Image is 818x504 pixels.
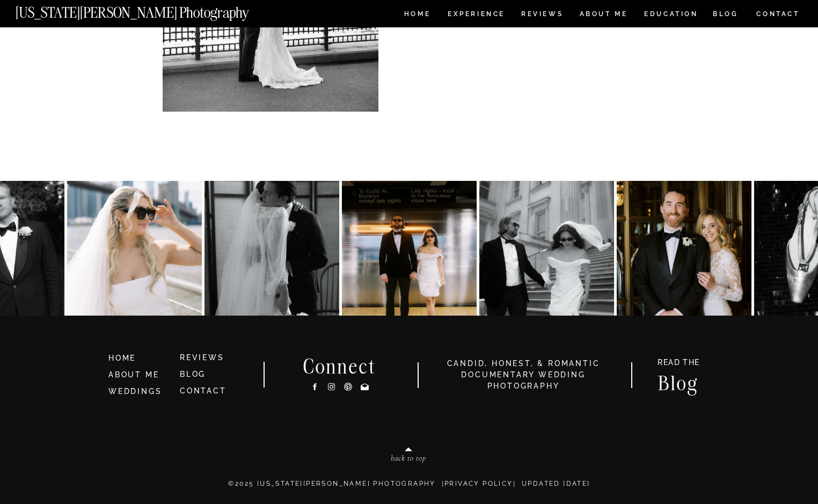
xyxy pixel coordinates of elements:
a: ABOUT ME [108,370,159,379]
a: REVIEWS [521,11,561,20]
a: READ THE [652,359,705,370]
img: Anna & Felipe — embracing the moment, and the magic follows. [204,181,339,316]
a: CONTACT [180,386,227,395]
img: K&J [342,181,477,316]
a: HOME [402,11,433,20]
a: [US_STATE][PERSON_NAME] Photography [16,5,285,14]
a: back to top [345,454,472,466]
a: Blog [647,374,710,390]
a: REVIEWS [180,353,224,362]
h2: Connect [289,357,390,374]
a: BLOG [713,11,739,20]
a: EDUCATION [643,11,699,20]
a: BLOG [180,370,206,378]
img: A&R at The Beekman [617,181,751,316]
a: HOME [108,353,171,364]
img: Kat & Jett, NYC style [479,181,614,316]
a: Experience [448,11,504,20]
img: Dina & Kelvin [67,181,202,316]
p: ©2025 [US_STATE][PERSON_NAME] PHOTOGRAPHY | | Updated [DATE] [87,479,732,500]
a: WEDDINGS [108,387,162,396]
a: CONTACT [756,8,800,20]
a: Privacy Policy [444,480,513,487]
h3: candid, honest, & romantic Documentary Wedding photography [433,358,613,392]
a: ABOUT ME [579,11,628,20]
